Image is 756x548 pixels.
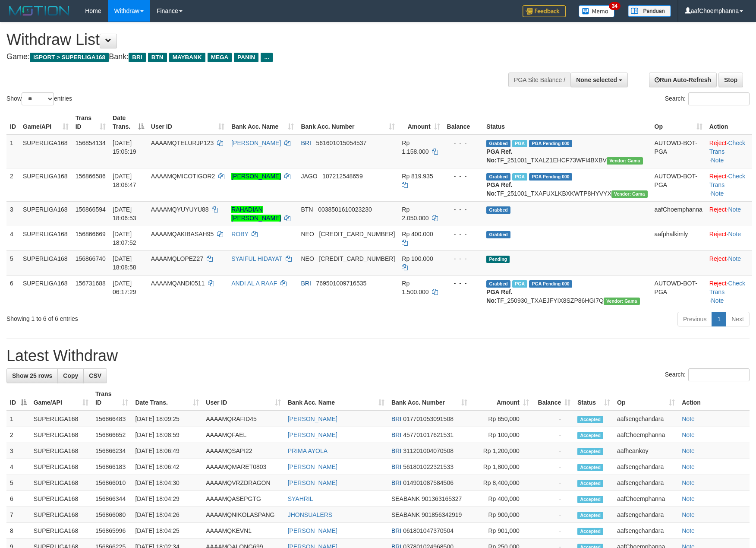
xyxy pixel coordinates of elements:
[19,250,72,275] td: SUPERLIGA168
[577,496,603,503] span: Accepted
[6,459,30,475] td: 4
[132,475,202,491] td: [DATE] 18:04:30
[512,140,527,147] span: Marked by aafsengchandara
[391,447,401,454] span: BRI
[92,491,132,507] td: 156866344
[19,135,72,168] td: SUPERLIGA168
[89,372,101,379] span: CSV
[706,201,752,226] td: ·
[92,459,132,475] td: 156866183
[532,523,574,539] td: -
[132,491,202,507] td: [DATE] 18:04:29
[607,157,643,165] span: Vendor URL: https://trx31.1velocity.biz
[30,53,109,62] span: ISPORT > SUPERLIGA168
[202,411,284,427] td: AAAAMQRAFID45
[678,386,750,411] th: Action
[151,231,214,238] span: AAAAMQAKIBASAH95
[532,386,574,411] th: Balance: activate to sort column ascending
[402,173,433,180] span: Rp 819.935
[706,135,752,168] td: · ·
[402,206,428,222] span: Rp 2.050.000
[132,386,202,411] th: Date Trans.: activate to sort column ascending
[231,206,281,222] a: RAHADIAN [PERSON_NAME]
[288,415,337,422] a: [PERSON_NAME]
[6,135,19,168] td: 1
[651,168,706,201] td: AUTOWD-BOT-PGA
[319,255,395,262] span: Copy 5859459223534313 to clipboard
[113,255,136,271] span: [DATE] 18:08:58
[709,206,727,213] a: Reject
[6,31,495,48] h1: Withdraw List
[30,459,92,475] td: SUPERLIGA168
[709,139,727,146] a: Reject
[486,148,512,164] b: PGA Ref. No:
[728,231,741,238] a: Note
[92,523,132,539] td: 156865996
[471,491,532,507] td: Rp 400,000
[301,280,311,287] span: BRI
[6,523,30,539] td: 8
[614,443,678,459] td: aafheankoy
[532,427,574,443] td: -
[288,527,337,534] a: [PERSON_NAME]
[711,157,724,164] a: Note
[651,135,706,168] td: AUTOWD-BOT-PGA
[202,475,284,491] td: AAAAMQVRZDRAGON
[688,92,750,105] input: Search:
[6,92,72,105] label: Show entries
[6,201,19,226] td: 3
[288,431,337,438] a: [PERSON_NAME]
[109,110,148,135] th: Date Trans.: activate to sort column descending
[403,415,454,422] span: Copy 017701053091508 to clipboard
[726,312,750,326] a: Next
[512,173,527,181] span: Marked by aafsoycanthlai
[6,507,30,523] td: 7
[234,53,258,62] span: PANIN
[577,448,603,455] span: Accepted
[682,479,695,486] a: Note
[444,110,483,135] th: Balance
[403,447,454,454] span: Copy 311201004070508 to clipboard
[301,255,314,262] span: NEO
[682,511,695,518] a: Note
[402,280,428,295] span: Rp 1.500.000
[151,173,215,180] span: AAAAMQMICOTIGOR2
[12,372,52,379] span: Show 25 rows
[288,511,332,518] a: JHONSUALERS
[30,443,92,459] td: SUPERLIGA168
[483,110,651,135] th: Status
[403,479,454,486] span: Copy 014901087584506 to clipboard
[486,140,510,147] span: Grabbed
[614,475,678,491] td: aafsengchandara
[682,415,695,422] a: Note
[649,73,717,87] a: Run Auto-Refresh
[709,173,745,188] a: Check Trans
[6,311,309,323] div: Showing 1 to 6 of 6 entries
[6,368,58,383] a: Show 25 rows
[30,475,92,491] td: SUPERLIGA168
[208,53,232,62] span: MEGA
[319,231,395,238] span: Copy 5859459297850900 to clipboard
[402,139,428,155] span: Rp 1.158.000
[577,416,603,423] span: Accepted
[709,139,745,155] a: Check Trans
[57,368,84,383] a: Copy
[728,206,741,213] a: Note
[403,527,454,534] span: Copy 061801047370504 to clipboard
[113,231,136,246] span: [DATE] 18:07:52
[388,386,471,411] th: Bank Acc. Number: activate to sort column ascending
[202,386,284,411] th: User ID: activate to sort column ascending
[532,507,574,523] td: -
[576,76,617,83] span: None selected
[577,528,603,535] span: Accepted
[261,53,272,62] span: ...
[579,5,615,17] img: Button%20Memo.svg
[228,110,297,135] th: Bank Acc. Name: activate to sort column ascending
[30,427,92,443] td: SUPERLIGA168
[83,368,107,383] a: CSV
[76,206,106,213] span: 156866594
[614,507,678,523] td: aafsengchandara
[486,280,510,288] span: Grabbed
[447,230,480,238] div: - - -
[483,275,651,308] td: TF_250930_TXAEJFYIX8SZP86HGI7Q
